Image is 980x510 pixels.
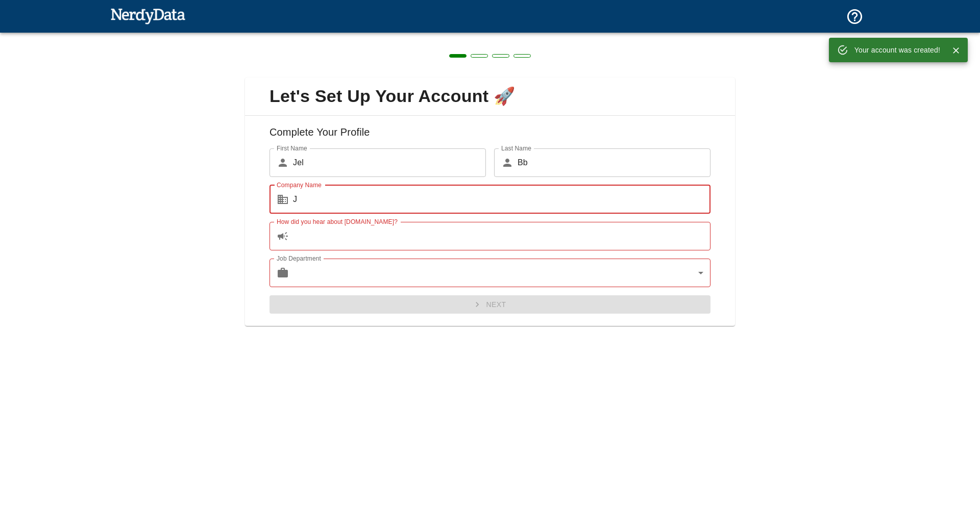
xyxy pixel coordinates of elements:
[840,2,870,32] button: Support and Documentation
[854,41,940,59] div: Your account was created!
[948,43,964,58] button: Close
[277,181,322,189] label: Company Name
[253,124,727,148] h6: Complete Your Profile
[110,6,185,26] img: NerdyData.com
[277,144,307,152] label: First Name
[501,144,531,152] label: Last Name
[277,254,321,263] label: Job Department
[277,217,398,226] label: How did you hear about [DOMAIN_NAME]?
[253,86,727,107] span: Let's Set Up Your Account 🚀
